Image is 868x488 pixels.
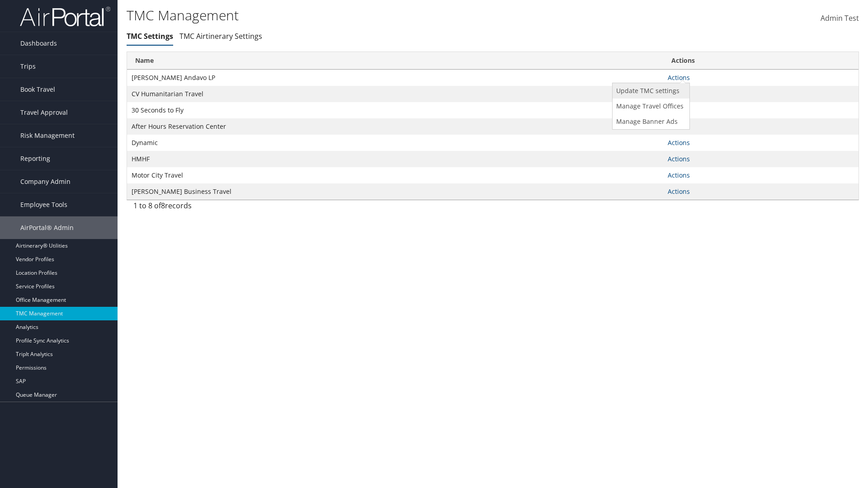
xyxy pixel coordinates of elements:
[127,167,663,183] td: Motor City Travel
[127,70,663,86] td: [PERSON_NAME] Andavo LP
[127,183,663,200] td: [PERSON_NAME] Business Travel
[127,6,615,25] h1: TMC Management
[613,99,687,114] a: Manage Travel Offices
[613,114,687,129] a: Manage Banner Ads
[133,200,303,216] div: 1 to 8 of records
[161,201,165,211] span: 8
[127,135,663,151] td: Dynamic
[668,73,690,82] a: Actions
[668,155,690,163] a: Actions
[20,147,50,170] span: Reporting
[20,170,71,193] span: Company Admin
[20,32,57,55] span: Dashboards
[821,13,859,23] span: Admin Test
[20,55,36,78] span: Trips
[127,118,663,135] td: After Hours Reservation Center
[663,52,859,70] th: Actions
[20,216,74,239] span: AirPortal® Admin
[20,6,110,27] img: airportal-logo.png
[127,31,173,41] a: TMC Settings
[179,31,262,41] a: TMC Airtinerary Settings
[668,171,690,179] a: Actions
[20,124,75,147] span: Risk Management
[20,193,67,216] span: Employee Tools
[20,101,68,124] span: Travel Approval
[127,102,663,118] td: 30 Seconds to Fly
[127,151,663,167] td: HMHF
[613,83,687,99] a: Update TMC settings
[821,5,859,33] a: Admin Test
[127,86,663,102] td: CV Humanitarian Travel
[668,138,690,147] a: Actions
[127,52,663,70] th: Name: activate to sort column ascending
[668,187,690,196] a: Actions
[20,78,55,101] span: Book Travel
